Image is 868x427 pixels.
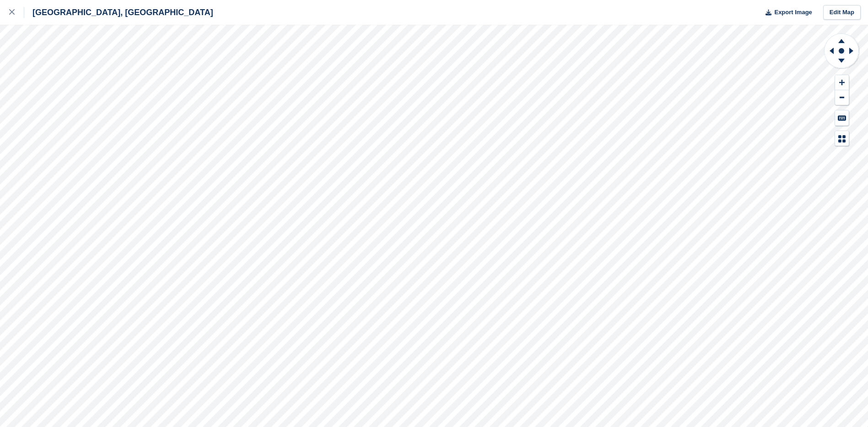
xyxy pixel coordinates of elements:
[760,5,812,20] button: Export Image
[24,7,213,18] div: [GEOGRAPHIC_DATA], [GEOGRAPHIC_DATA]
[835,110,849,126] button: Keyboard Shortcuts
[774,8,812,17] span: Export Image
[823,5,861,20] a: Edit Map
[835,75,849,90] button: Zoom In
[835,131,849,146] button: Map Legend
[835,90,849,105] button: Zoom Out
